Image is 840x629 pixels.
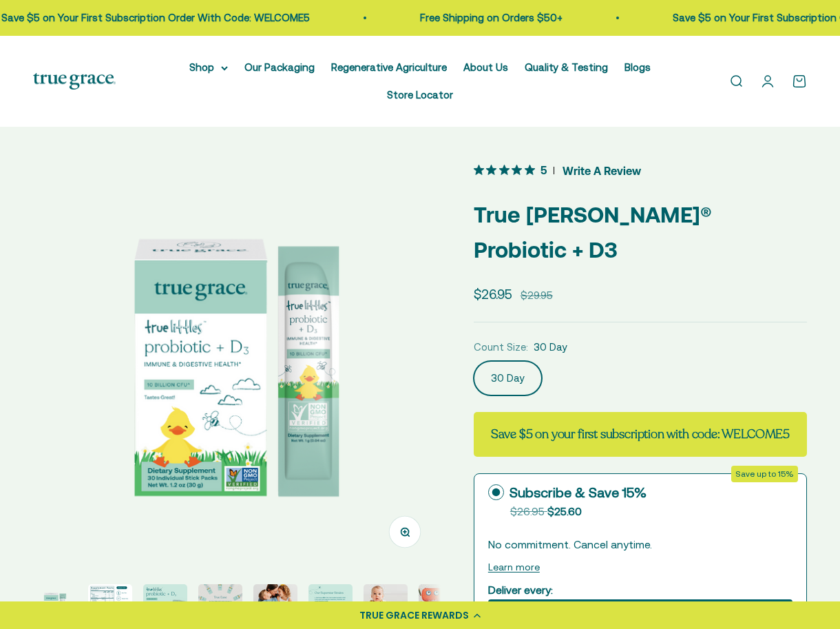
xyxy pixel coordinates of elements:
[88,584,132,628] img: Vitamin D is essential for your little one’s development and immune health, and it can be tricky ...
[540,162,547,176] span: 5
[253,584,297,628] img: Our founder, Kristie Hall, is a mom who is passionate about bringing nutrient density to families...
[308,584,353,628] img: - L. rhamnosus GG: is the most studied probiotic strain in the world and supports respiratory, in...
[491,426,790,442] strong: Save $5 on your first subscription with code: WELCOME5
[198,584,242,628] img: Our True Littles stick packs are easy to bring along, no matter where you go! The great-tasting p...
[331,61,447,73] a: Regenerative Agriculture
[525,61,608,73] a: Quality & Testing
[474,339,528,355] legend: Count Size:
[624,61,651,73] a: Blogs
[33,584,77,628] img: Vitamin D is essential for your little one’s development and immune health, and it can be tricky ...
[534,339,567,355] span: 30 Day
[474,284,512,305] sale-price: $26.95
[474,160,641,181] button: 5 out 5 stars rating in total 3 reviews. Jump to reviews.
[408,12,550,23] a: Free Shipping on Orders $50+
[364,584,408,628] img: True Littles Probiotic + D3
[244,61,315,73] a: Our Packaging
[143,584,187,628] img: - 2-in-1 formula for kids - Three quantified and DNA-verified probiotic cultures to support immun...
[563,160,641,181] span: Write A Review
[359,608,469,623] div: TRUE GRACE REWARDS
[474,197,807,267] p: True [PERSON_NAME]® Probiotic + D3
[521,287,553,304] compare-at-price: $29.95
[189,59,228,76] summary: Shop
[387,89,453,101] a: Store Locator
[33,160,441,568] img: Vitamin D is essential for your little one’s development and immune health, and it can be tricky ...
[463,61,508,73] a: About Us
